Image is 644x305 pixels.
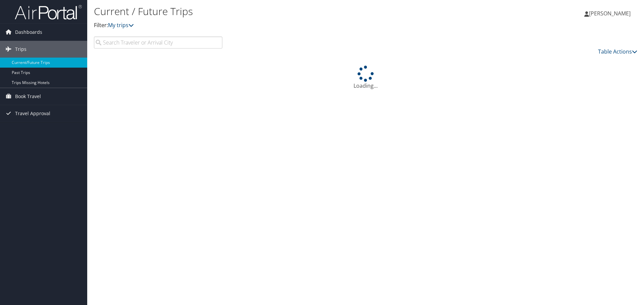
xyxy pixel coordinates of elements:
span: Travel Approval [15,105,50,122]
h1: Current / Future Trips [94,4,456,18]
span: Book Travel [15,88,41,105]
a: Table Actions [598,48,637,55]
span: Dashboards [15,24,42,41]
input: Search Traveler or Arrival City [94,36,222,49]
div: Loading... [94,66,637,90]
a: My trips [108,21,134,29]
a: [PERSON_NAME] [584,3,637,23]
img: airportal-logo.png [15,4,82,20]
p: Filter: [94,21,456,30]
span: [PERSON_NAME] [589,10,631,17]
span: Trips [15,41,26,58]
